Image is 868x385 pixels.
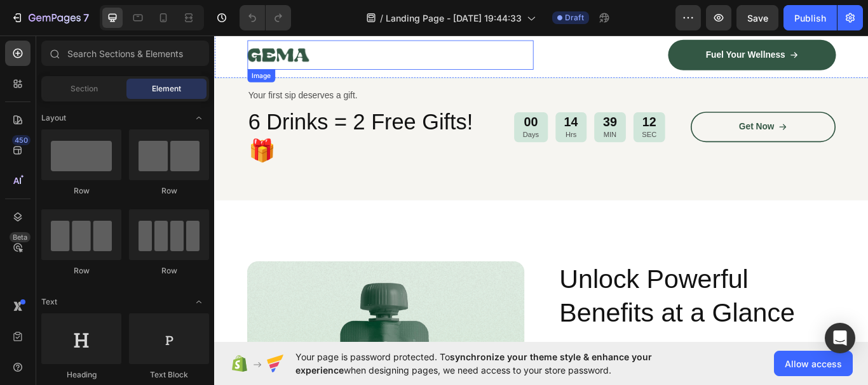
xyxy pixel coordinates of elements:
p: 7 [83,10,89,25]
span: Your page is password protected. To when designing pages, we need access to your store password. [295,350,702,377]
span: Toggle open [189,292,209,312]
p: Your first sip deserves a gift. [39,67,318,81]
button: Allow access [774,351,853,376]
div: Row [41,265,121,277]
div: Heading [41,369,121,381]
div: 39 [453,96,470,115]
div: Row [41,185,121,197]
a: Fuel Your Wellness [529,9,724,44]
span: Save [747,13,768,23]
div: 12 [499,96,516,115]
span: synchronize your theme style & enhance your experience [295,351,652,375]
p: Hrs [408,115,424,126]
button: Save [736,5,778,30]
span: Element [152,83,181,95]
div: 14 [408,96,424,115]
p: Days [360,115,379,126]
span: Section [71,83,98,95]
div: Row [129,185,209,197]
input: Search Sections & Elements [41,41,209,66]
h2: 6 Drinks = 2 Free Gifts!🎁 [38,87,320,155]
span: Layout [41,112,66,124]
div: 450 [12,135,31,145]
p: Get Now [612,104,653,117]
h2: Unlock Powerful Benefits at a Glance [401,267,724,349]
p: Fuel Your Wellness [573,20,665,34]
p: SEC [499,115,516,126]
span: Toggle open [189,108,209,128]
button: Publish [783,5,837,30]
div: 00 [360,96,379,115]
span: Draft [565,12,584,23]
span: / [380,11,383,25]
span: Text [41,296,57,308]
span: Allow access [785,357,842,370]
div: Undo/Redo [240,5,291,30]
div: Publish [794,11,826,25]
iframe: Design area [214,32,868,345]
div: Beta [10,232,31,242]
button: 7 [5,5,95,30]
span: Landing Page - [DATE] 19:44:33 [386,11,522,25]
div: Open Intercom Messenger [825,323,855,353]
a: Get Now [555,93,724,128]
p: MIN [453,115,470,126]
div: Text Block [129,369,209,381]
div: Row [129,265,209,277]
